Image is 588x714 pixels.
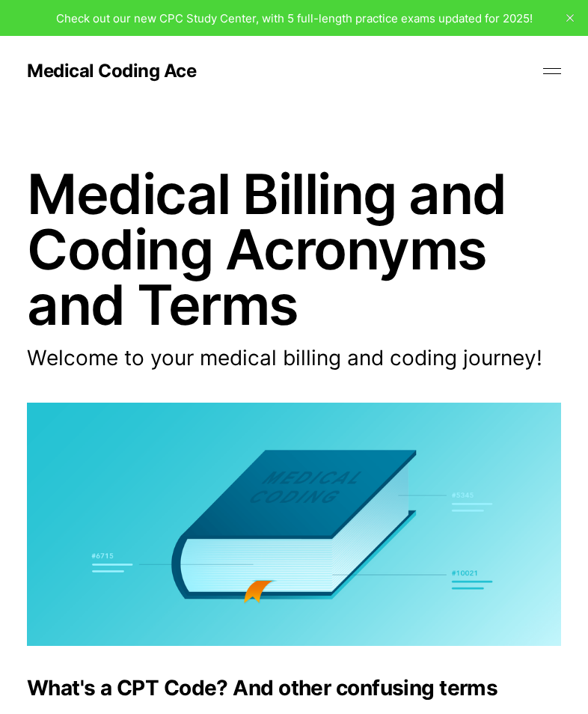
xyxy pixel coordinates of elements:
[27,344,561,373] p: Welcome to your medical billing and coding journey!
[27,676,561,700] h2: What's a CPT Code? And other confusing terms
[56,11,533,25] span: Check out our new CPC Study Center, with 5 full-length practice exams updated for 2025!
[27,62,196,80] a: Medical Coding Ace
[27,403,561,646] img: Medical billing and coding terms and medical terminology can be confusing!
[344,641,588,714] iframe: portal-trigger
[27,166,561,332] h1: Medical Billing and Coding Acronyms and Terms
[558,6,582,30] button: close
